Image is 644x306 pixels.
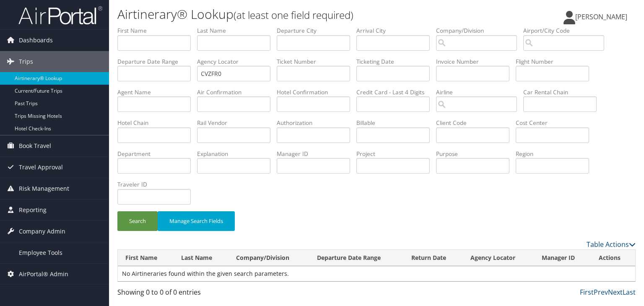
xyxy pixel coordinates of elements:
label: Traveler ID [117,180,197,189]
th: Last Name: activate to sort column ascending [174,250,229,266]
a: Prev [594,288,608,297]
label: Purpose [436,150,516,158]
label: First Name [117,26,197,35]
a: First [580,288,594,297]
span: Company Admin [19,221,65,242]
button: Search [117,211,158,231]
label: Authorization [277,119,356,127]
label: Departure Date Range [117,57,197,66]
h1: Airtinerary® Lookup [117,5,463,23]
label: Car Rental Chain [523,88,603,96]
th: First Name: activate to sort column ascending [118,250,174,266]
label: Agent Name [117,88,197,96]
label: Ticket Number [277,57,356,66]
label: Credit Card - Last 4 Digits [356,88,436,96]
span: Trips [19,51,33,72]
label: Last Name [197,26,277,35]
span: AirPortal® Admin [19,264,68,285]
label: Region [516,150,595,158]
img: airportal-logo.png [18,5,102,25]
th: Company/Division [229,250,310,266]
th: Return Date: activate to sort column ascending [404,250,463,266]
span: Dashboards [19,30,53,51]
label: Departure City [277,26,356,35]
th: Manager ID: activate to sort column ascending [534,250,592,266]
a: Last [623,288,636,297]
span: Book Travel [19,135,51,156]
a: Table Actions [587,240,636,249]
label: Explanation [197,150,277,158]
span: Employee Tools [19,242,62,263]
a: [PERSON_NAME] [563,4,636,29]
div: Showing 0 to 0 of 0 entries [117,287,238,301]
span: Reporting [19,200,47,220]
label: Agency Locator [197,57,277,66]
small: (at least one field required) [234,8,353,22]
label: Arrival City [356,26,436,35]
th: Departure Date Range: activate to sort column descending [309,250,403,266]
span: [PERSON_NAME] [575,12,627,21]
label: Manager ID [277,150,356,158]
label: Invoice Number [436,57,516,66]
th: Agency Locator: activate to sort column ascending [463,250,534,266]
td: No Airtineraries found within the given search parameters. [118,266,635,281]
label: Hotel Confirmation [277,88,356,96]
label: Cost Center [516,119,595,127]
label: Project [356,150,436,158]
label: Ticketing Date [356,57,436,66]
label: Rail Vendor [197,119,277,127]
th: Actions [591,250,635,266]
label: Client Code [436,119,516,127]
label: Billable [356,119,436,127]
button: Manage Search Fields [158,211,235,231]
label: Flight Number [516,57,595,66]
span: Risk Management [19,178,69,199]
label: Company/Division [436,26,523,35]
label: Airport/City Code [523,26,610,35]
label: Airline [436,88,523,96]
a: Next [608,288,623,297]
label: Air Confirmation [197,88,277,96]
span: Travel Approval [19,157,63,178]
label: Hotel Chain [117,119,197,127]
label: Department [117,150,197,158]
